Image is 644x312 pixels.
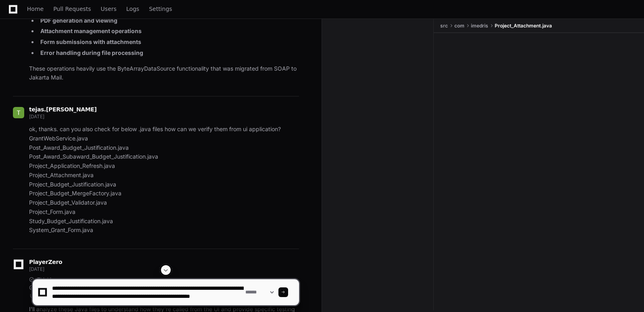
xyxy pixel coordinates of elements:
[40,17,117,24] strong: PDF generation and viewing
[40,49,143,56] strong: Error handling during file processing
[53,6,91,11] span: Pull Requests
[495,23,552,29] span: Project_Attachment.java
[27,6,44,11] span: Home
[29,113,44,119] span: [DATE]
[101,6,117,11] span: Users
[29,64,299,83] p: These operations heavily use the ByteArrayDataSource functionality that was migrated from SOAP to...
[471,23,488,29] span: imedris
[29,260,62,264] span: PlayerZero
[149,6,172,11] span: Settings
[40,38,141,45] strong: Form submissions with attachments
[29,106,97,113] span: tejas.[PERSON_NAME]
[13,107,24,118] img: ACg8ocL5-NG-c-oqfxcQk3HMb8vOpXBy6RvsyWwzFUILJoWlmPxnAQ=s96-c
[126,6,139,11] span: Logs
[454,23,464,29] span: com
[40,27,142,34] strong: Attachment management operations
[29,125,299,235] p: ok, thanks. can you also check for below .java files how can we verify them from ui application? ...
[440,23,448,29] span: src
